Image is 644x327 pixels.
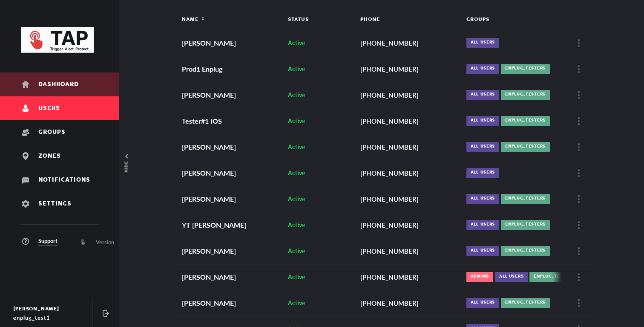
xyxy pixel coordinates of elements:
[13,313,84,322] div: enplug_test1
[466,246,499,256] div: All users
[172,30,282,56] td: [PERSON_NAME]
[501,142,550,152] div: Enplug_Testers
[288,117,305,124] span: Active
[38,201,72,207] span: Settings
[466,64,499,74] div: All users
[501,298,550,308] div: Enplug_Testers
[172,264,282,290] td: [PERSON_NAME]
[13,305,84,313] div: [PERSON_NAME]
[288,221,305,229] span: Active
[172,212,282,238] td: YT [PERSON_NAME]
[354,212,460,238] td: [PHONE_NUMBER]
[466,298,499,308] div: All users
[288,247,305,255] span: Active
[354,56,460,82] td: [PHONE_NUMBER]
[466,168,499,178] div: All users
[354,82,460,108] td: [PHONE_NUMBER]
[460,9,566,30] th: Groups
[288,143,305,150] span: Active
[172,82,282,108] td: [PERSON_NAME]
[172,56,282,82] td: Prod1 Enplug
[466,220,499,230] div: All users
[354,264,460,290] td: [PHONE_NUMBER]
[288,195,305,203] span: Active
[288,65,305,72] span: Active
[38,105,60,112] span: Users
[172,108,282,134] td: Tester#1 IOS
[172,186,282,212] td: [PERSON_NAME]
[21,237,57,246] a: Support
[354,30,460,56] td: [PHONE_NUMBER]
[38,81,79,88] span: Dashboard
[354,186,460,212] td: [PHONE_NUMBER]
[182,17,198,22] span: Name
[354,160,460,186] td: [PHONE_NUMBER]
[38,177,90,183] span: Notifications
[123,161,131,172] span: hide
[466,38,499,48] div: All users
[354,134,460,160] td: [PHONE_NUMBER]
[501,116,550,126] div: Enplug_Testers
[466,194,499,204] div: All users
[501,220,550,230] div: Enplug_Testers
[288,299,305,307] span: Active
[38,153,61,159] span: Zones
[501,90,550,100] div: Enplug_Testers
[282,9,354,30] th: Status
[96,238,114,246] span: Version
[501,194,550,204] div: Enplug_Testers
[466,116,499,126] div: All users
[38,237,57,246] span: Support
[172,238,282,264] td: [PERSON_NAME]
[529,272,578,282] div: Enplug_Testers
[288,273,305,281] span: Active
[172,134,282,160] td: [PERSON_NAME]
[495,272,528,282] div: All users
[354,290,460,316] td: [PHONE_NUMBER]
[288,91,305,98] span: Active
[172,290,282,316] td: [PERSON_NAME]
[38,129,66,136] span: Groups
[501,246,550,256] div: Enplug_Testers
[288,39,305,46] span: Active
[288,169,305,177] span: Active
[354,9,460,30] th: Phone
[354,238,460,264] td: [PHONE_NUMBER]
[172,160,282,186] td: [PERSON_NAME]
[501,64,550,74] div: Enplug_Testers
[354,108,460,134] td: [PHONE_NUMBER]
[123,150,131,177] button: hide
[466,272,493,282] div: Admins
[466,142,499,152] div: All users
[466,90,499,100] div: All users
